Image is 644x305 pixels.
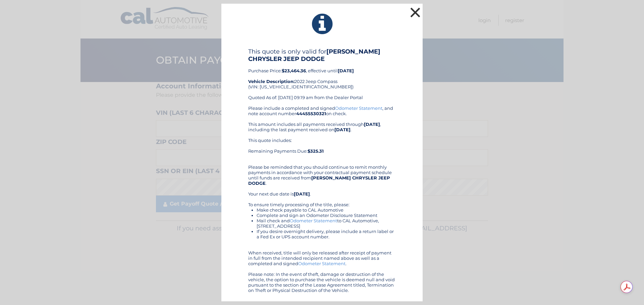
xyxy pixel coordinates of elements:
button: × [409,6,422,19]
b: [DATE] [334,127,351,132]
h4: This quote is only valid for [248,48,396,63]
b: $325.31 [308,148,324,154]
b: 44455530321 [296,111,326,116]
b: [PERSON_NAME] CHRYSLER JEEP DODGE [248,48,380,63]
li: If you desire overnight delivery, please include a return label or a Fed Ex or UPS account number. [257,229,396,239]
div: Please include a completed and signed , and note account number on check. This amount includes al... [248,105,396,293]
b: $23,464.36 [282,68,306,73]
li: Complete and sign an Odometer Disclosure Statement [257,213,396,218]
b: [PERSON_NAME] CHRYSLER JEEP DODGE [248,175,390,186]
b: [DATE] [338,68,354,73]
a: Odometer Statement [298,261,345,266]
li: Make check payable to CAL Automotive [257,207,396,213]
b: [DATE] [364,122,380,127]
div: This quote includes: Remaining Payments Due: [248,138,396,159]
a: Odometer Statement [290,218,337,223]
div: Purchase Price: , effective until 2022 Jeep Compass (VIN: [US_VEHICLE_IDENTIFICATION_NUMBER]) Quo... [248,48,396,105]
li: Mail check and to CAL Automotive, [STREET_ADDRESS] [257,218,396,229]
strong: Vehicle Description: [248,79,294,84]
a: Odometer Statement [335,105,382,111]
b: [DATE] [294,191,310,197]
